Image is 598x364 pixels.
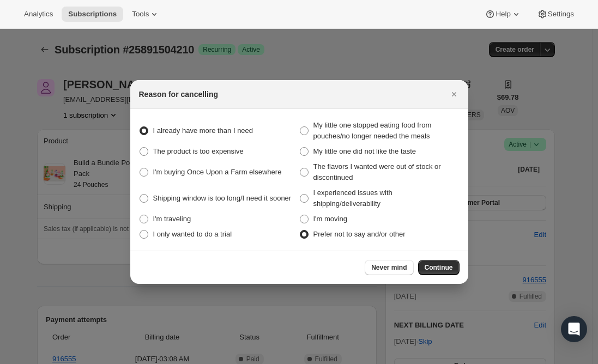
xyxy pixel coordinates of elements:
[365,260,413,275] button: Never mind
[62,7,123,22] button: Subscriptions
[153,126,253,135] span: I already have more than I need
[446,87,462,102] button: Close
[153,215,191,223] span: I'm traveling
[418,260,460,275] button: Continue
[371,263,407,272] span: Never mind
[132,10,149,19] span: Tools
[153,194,292,202] span: Shipping window is too long/I need it sooner
[313,215,347,223] span: I'm moving
[313,162,441,181] span: The flavors I wanted were out of stock or discontinued
[496,10,510,19] span: Help
[530,7,581,22] button: Settings
[24,10,53,19] span: Analytics
[153,168,282,176] span: I'm buying Once Upon a Farm elsewhere
[548,10,574,19] span: Settings
[17,7,59,22] button: Analytics
[561,316,587,342] div: Open Intercom Messenger
[313,230,406,238] span: Prefer not to say and/or other
[478,7,528,22] button: Help
[313,147,416,155] span: My little one did not like the taste
[425,263,453,272] span: Continue
[153,147,244,155] span: The product is too expensive
[153,230,232,238] span: I only wanted to do a trial
[313,121,432,140] span: My little one stopped eating food from pouches/no longer needed the meals
[125,7,166,22] button: Tools
[68,10,117,19] span: Subscriptions
[313,189,392,208] span: I experienced issues with shipping/deliverability
[139,89,218,100] h2: Reason for cancelling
